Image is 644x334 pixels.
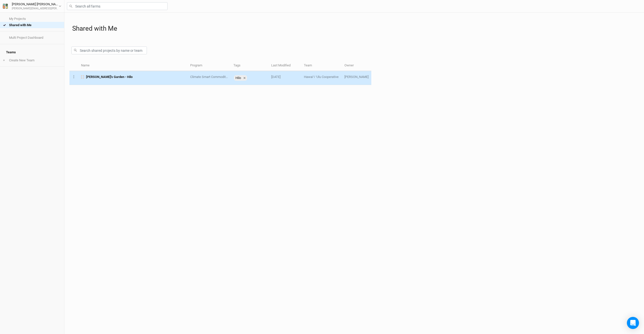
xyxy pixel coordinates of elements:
span: + [3,58,5,62]
span: Apr 19, 2025 2:17 PM [271,75,280,79]
td: Hawaiʻi ʻUlu Cooperative [301,71,341,85]
th: Owner [342,60,371,71]
h4: Teams [3,47,61,57]
h1: Shared with Me [72,25,639,32]
div: [PERSON_NAME][EMAIL_ADDRESS][PERSON_NAME][DOMAIN_NAME] [12,7,59,11]
div: Hilo [234,75,242,81]
th: Last Modified [268,60,301,71]
button: [PERSON_NAME] [PERSON_NAME][PERSON_NAME][EMAIL_ADDRESS][PERSON_NAME][DOMAIN_NAME] [3,2,62,11]
div: Hilo [234,75,247,81]
th: Team [301,60,341,71]
th: Name [78,60,187,71]
div: Open Intercom Messenger [627,317,639,329]
input: Search all farms [67,2,168,10]
input: Search shared projects by name or team [71,47,147,54]
th: Program [187,60,231,71]
div: [PERSON_NAME] [PERSON_NAME] [12,2,59,7]
th: Tags [231,60,268,71]
span: Petunia's Garden - Hilo [86,75,133,79]
span: Climate Smart Commodities [190,75,230,79]
span: agroforestry@eatbreadfruit.com [344,75,369,79]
